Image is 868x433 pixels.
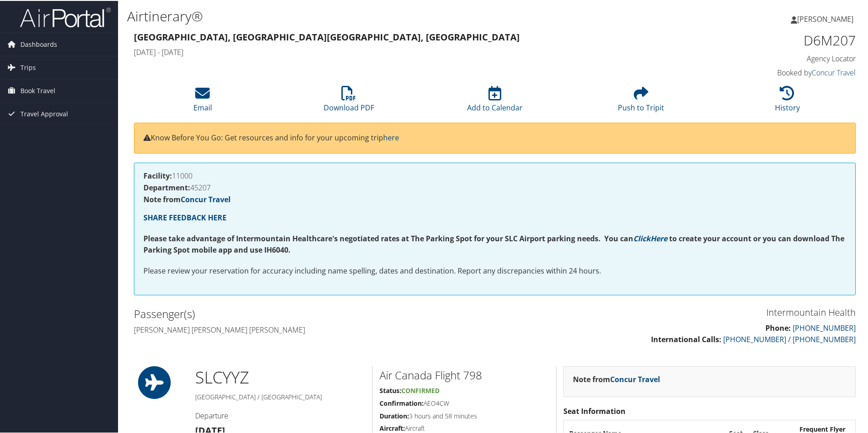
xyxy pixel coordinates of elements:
span: Trips [20,55,36,78]
strong: Status: [380,385,401,394]
h2: Air Canada Flight 798 [380,367,549,382]
span: Book Travel [20,79,55,101]
strong: Facility: [143,170,172,180]
a: SHARE FEEDBACK HERE [143,212,227,222]
h3: Intermountain Health [502,305,856,318]
h4: [PERSON_NAME] [PERSON_NAME] [PERSON_NAME] [134,324,488,334]
img: airportal-logo.png [20,6,111,27]
h5: AEO4CW [380,398,549,407]
a: Concur Travel [610,373,660,383]
h5: 3 hours and 58 minutes [380,411,549,420]
h4: [DATE] - [DATE] [134,46,672,56]
a: [PHONE_NUMBER] / [PHONE_NUMBER] [723,333,856,343]
a: Concur Travel [181,194,231,204]
strong: International Calls: [651,333,721,343]
h1: SLC YYZ [195,365,365,388]
strong: Note from [573,373,660,383]
strong: Phone: [765,322,791,332]
h4: Booked by [686,67,856,77]
a: [PHONE_NUMBER] [793,322,856,332]
h4: Departure [195,410,365,420]
h1: D6M207 [686,30,856,49]
h1: Airtinerary® [127,6,617,25]
h4: 11000 [143,171,846,179]
strong: Department: [143,182,190,192]
a: Concur Travel [812,67,856,77]
strong: Seat Information [563,405,626,415]
a: Email [193,90,212,112]
h4: Agency Locator [686,53,856,63]
a: Download PDF [324,90,374,112]
strong: [GEOGRAPHIC_DATA], [GEOGRAPHIC_DATA] [GEOGRAPHIC_DATA], [GEOGRAPHIC_DATA] [134,30,520,42]
span: Confirmed [401,385,439,394]
span: Travel Approval [20,102,68,124]
a: Push to Tripit [618,90,664,112]
strong: Note from [143,194,231,204]
a: here [383,132,399,142]
h5: [GEOGRAPHIC_DATA] / [GEOGRAPHIC_DATA] [195,392,365,401]
strong: Aircraft: [380,423,405,432]
h4: 45207 [143,183,846,190]
strong: Duration: [380,411,409,419]
h5: Aircraft [380,423,549,432]
a: Here [651,233,667,243]
a: History [775,90,800,112]
a: [PERSON_NAME] [791,5,863,32]
a: Add to Calendar [467,90,523,112]
h2: Passenger(s) [134,305,488,321]
span: [PERSON_NAME] [797,13,853,23]
a: Click [633,233,651,243]
strong: Please take advantage of Intermountain Healthcare's negotiated rates at The Parking Spot for your... [143,233,633,243]
p: Know Before You Go: Get resources and info for your upcoming trip [143,131,846,143]
p: Please review your reservation for accuracy including name spelling, dates and destination. Repor... [143,264,846,276]
strong: Confirmation: [380,398,424,407]
span: Dashboards [20,32,57,55]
